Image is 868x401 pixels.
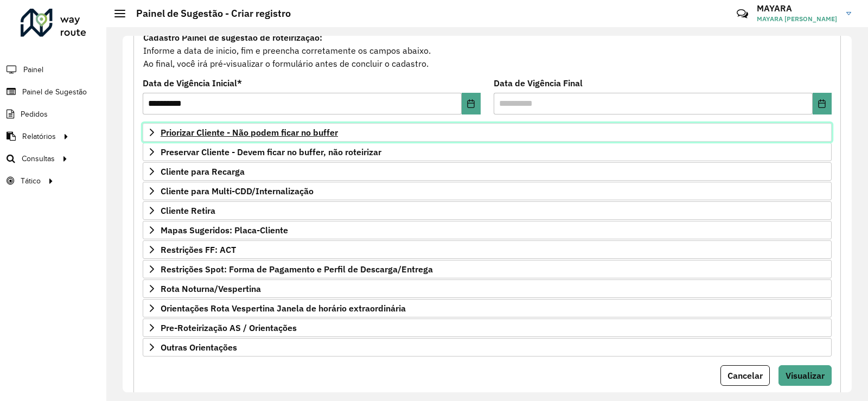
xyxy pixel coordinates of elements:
[143,182,832,200] a: Cliente para Multi-CDD/Internalização
[720,365,770,386] button: Cancelar
[143,201,832,220] a: Cliente Retira
[23,64,43,75] span: Painel
[161,167,245,176] span: Cliente para Recarga
[143,32,322,43] strong: Cadastro Painel de sugestão de roteirização:
[731,2,754,26] a: Contato Rápido
[161,265,433,273] span: Restrições Spot: Forma de Pagamento e Perfil de Descarga/Entrega
[786,370,825,381] span: Visualizar
[21,109,48,120] span: Pedidos
[143,162,832,181] a: Cliente para Recarga
[161,323,297,332] span: Pre-Roteirização AS / Orientações
[143,279,832,298] a: Rota Noturna/Vespertina
[161,187,314,195] span: Cliente para Multi-CDD/Internalização
[813,93,832,114] button: Choose Date
[727,370,763,381] span: Cancelar
[22,86,87,98] span: Painel de Sugestão
[494,77,583,90] label: Data de Vigência Final
[22,131,56,142] span: Relatórios
[143,143,832,161] a: Preservar Cliente - Devem ficar no buffer, não roteirizar
[462,93,481,114] button: Choose Date
[161,284,261,293] span: Rota Noturna/Vespertina
[143,319,832,337] a: Pre-Roteirização AS / Orientações
[778,365,832,386] button: Visualizar
[21,175,41,187] span: Tático
[143,299,832,317] a: Orientações Rota Vespertina Janela de horário extraordinária
[143,338,832,357] a: Outras Orientações
[161,245,236,254] span: Restrições FF: ACT
[22,153,55,164] span: Consultas
[161,148,381,156] span: Preservar Cliente - Devem ficar no buffer, não roteirizar
[161,206,215,215] span: Cliente Retira
[143,30,832,71] div: Informe a data de inicio, fim e preencha corretamente os campos abaixo. Ao final, você irá pré-vi...
[161,128,338,137] span: Priorizar Cliente - Não podem ficar no buffer
[143,77,242,90] label: Data de Vigência Inicial
[143,221,832,239] a: Mapas Sugeridos: Placa-Cliente
[757,3,838,14] h3: MAYARA
[143,260,832,278] a: Restrições Spot: Forma de Pagamento e Perfil de Descarga/Entrega
[143,123,832,142] a: Priorizar Cliente - Não podem ficar no buffer
[161,226,288,234] span: Mapas Sugeridos: Placa-Cliente
[757,14,838,24] span: MAYARA [PERSON_NAME]
[161,343,237,352] span: Outras Orientações
[125,8,291,20] h2: Painel de Sugestão - Criar registro
[161,304,406,313] span: Orientações Rota Vespertina Janela de horário extraordinária
[143,240,832,259] a: Restrições FF: ACT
